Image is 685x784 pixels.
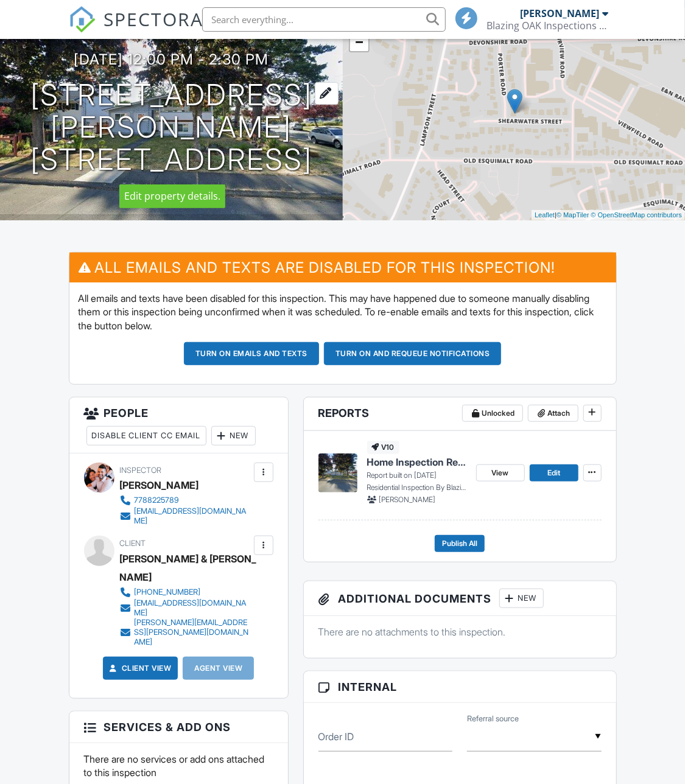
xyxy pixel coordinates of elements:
[120,618,251,647] a: [PERSON_NAME][EMAIL_ADDRESS][PERSON_NAME][DOMAIN_NAME]
[467,713,519,724] label: Referral source
[69,6,96,33] img: The Best Home Inspection Software - Spectora
[535,211,555,219] a: Leaflet
[120,539,146,548] span: Client
[69,397,288,453] h3: People
[211,426,256,446] div: New
[304,581,616,616] h3: Additional Documents
[107,662,172,674] a: Client View
[350,33,368,51] a: Zoom out
[135,598,251,618] div: [EMAIL_ADDRESS][DOMAIN_NAME]
[120,466,162,475] span: Inspector
[74,51,269,68] h3: [DATE] 12:00 pm - 2:30 pm
[184,342,319,365] button: Turn on emails and texts
[318,625,602,639] p: There are no attachments to this inspection.
[120,586,251,598] a: [PHONE_NUMBER]
[135,506,251,526] div: [EMAIL_ADDRESS][DOMAIN_NAME]
[120,550,261,586] div: [PERSON_NAME] & [PERSON_NAME]
[532,210,685,220] div: |
[487,19,609,32] div: Blazing OAK Inspections Inc.
[69,253,616,282] h3: All emails and texts are disabled for this inspection!
[120,506,251,526] a: [EMAIL_ADDRESS][DOMAIN_NAME]
[202,7,446,32] input: Search everything...
[120,598,251,618] a: [EMAIL_ADDRESS][DOMAIN_NAME]
[304,671,616,703] h3: Internal
[135,618,251,647] div: [PERSON_NAME][EMAIL_ADDRESS][PERSON_NAME][DOMAIN_NAME]
[120,476,199,494] div: [PERSON_NAME]
[135,587,201,597] div: [PHONE_NUMBER]
[591,211,682,219] a: © OpenStreetMap contributors
[69,712,288,743] h3: Services & Add ons
[318,730,354,743] label: Order ID
[499,589,544,608] div: New
[324,342,502,365] button: Turn on and Requeue Notifications
[69,16,204,42] a: SPECTORA
[521,7,600,19] div: [PERSON_NAME]
[557,211,589,219] a: © MapTiler
[135,495,180,505] div: 7788225789
[79,292,607,332] p: All emails and texts have been disabled for this inspection. This may have happened due to someon...
[104,6,204,32] span: SPECTORA
[120,494,251,506] a: 7788225789
[86,426,206,446] div: Disable Client CC Email
[19,79,323,175] h1: [STREET_ADDRESS][PERSON_NAME] [STREET_ADDRESS]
